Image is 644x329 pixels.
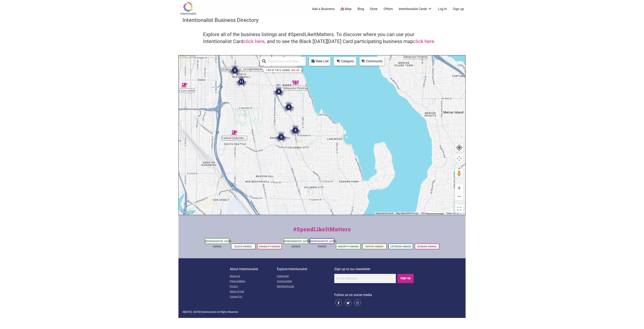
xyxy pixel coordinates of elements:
a: Map [340,7,352,11]
a: Black-Owned [235,245,252,248]
button: Your Location [455,143,463,152]
div: 3 [283,101,295,113]
a: [DEMOGRAPHIC_DATA]-Owned [284,240,311,248]
button: Zoom out [455,192,463,200]
a: Intentionalist Cards [399,7,432,11]
a: Terms (opens in new tab) [446,212,452,214]
button: Map camera controls [455,154,463,163]
div: Cafe Con Leche [181,82,187,88]
h3: Intentionalist Business Directory [183,16,461,24]
div: Community [360,57,384,65]
span: Map data ©2025 Google [396,212,418,214]
img: Google [180,209,193,215]
a: Categories [277,274,334,279]
a: See All [291,68,299,72]
a: Minority-Owned [338,245,359,248]
div: View List [309,57,330,65]
p: Sign up to our newsletter [334,266,414,272]
a: click here [413,39,434,44]
div: 2 [275,131,287,143]
input: Type to find and filter... [266,57,303,65]
a: Sign up [453,7,464,11]
a: Disability-Owned [259,245,280,248]
a: Add a Business [312,7,335,11]
button: Toggle fullscreen view [455,205,463,213]
div: © | All Rights Reserved [183,310,461,314]
p: Follow us on social media [334,292,414,298]
div: Type to search and filter [260,57,306,66]
a: [DEMOGRAPHIC_DATA]-Owned [205,240,232,248]
button: Keyboard shortcuts [376,212,394,215]
a: [DEMOGRAPHIC_DATA]-Owned [310,240,337,248]
a: Blog [357,7,364,11]
a: Neighborhoods [277,284,334,289]
a: Open this area in Google Maps (opens a new window) [180,209,193,215]
button: Drag Pegman onto the map to open Street View [455,169,463,177]
div: Mioposto Pizzeria [292,80,298,86]
div: Category [334,57,356,65]
span: Intentionalist [201,311,216,313]
input: Sign Up [397,274,414,283]
div: Cafetal Quilombo Cafe [231,130,237,136]
span: [DATE] - [DATE] [184,311,201,313]
a: Log In [438,7,447,11]
a: About Us [230,274,277,279]
a: Veteran-Owned [391,245,411,248]
p: Explore Intentionalist [277,266,334,272]
div: 3 [289,124,301,137]
a: Communities [277,279,334,284]
p: About Intentionalist [230,266,277,272]
a: click here [243,39,265,44]
div: 8 [273,85,285,98]
img: Intentionalist [178,2,198,15]
a: Native-Owned [365,245,384,248]
span: 500 m [421,212,427,214]
a: Store [370,7,378,11]
a: Terms of Use [230,289,277,294]
a: Privacy [230,284,277,289]
h4: Explore all of the business listings and #SpendLikeItMatters. To discover where you can use your ... [203,31,441,45]
div: 5 [229,64,241,77]
a: Woman-Owned [417,245,437,248]
a: Press & Media [230,279,277,284]
div: Filter by Community [360,57,384,66]
button: Zoom in [455,184,463,192]
div: 11 [235,76,248,88]
div: 145 of 1812 visible [266,68,290,72]
div: #SpendLikeItMatters [178,225,466,237]
div: See a list of the visible businesses [309,57,330,66]
div: Filter by category [334,57,356,66]
a: Contact Us [230,294,277,299]
button: Map Scale: 500 m per 78 pixels [420,212,445,215]
a: Offers [384,7,393,11]
input: Email Address [334,274,396,283]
